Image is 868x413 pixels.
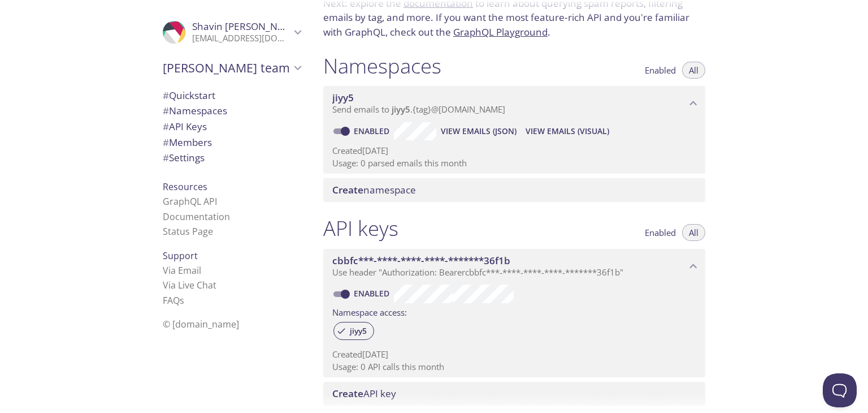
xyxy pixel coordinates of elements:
span: Create [332,183,363,196]
button: All [682,62,705,79]
a: GraphQL API [163,195,217,208]
span: Namespaces [163,104,227,117]
span: namespace [332,183,416,196]
div: Shavin's team [154,53,310,83]
div: Shavin Joseph [154,14,310,51]
span: # [163,104,169,117]
span: Settings [163,151,205,164]
p: Created [DATE] [332,145,696,157]
a: GraphQL Playground [453,25,548,38]
span: jiyy5 [343,326,374,336]
button: All [682,224,705,241]
span: jiyy5 [392,104,410,115]
div: Create API Key [323,382,705,406]
iframe: Help Scout Beacon - Open [823,373,857,407]
button: Enabled [638,224,683,241]
span: s [180,294,184,307]
a: Via Live Chat [163,279,216,291]
p: [EMAIL_ADDRESS][DOMAIN_NAME] [192,33,290,44]
span: jiyy5 [332,91,354,104]
div: jiyy5 namespace [323,86,705,121]
div: API Keys [154,119,310,135]
p: Usage: 0 API calls this month [332,361,696,373]
a: Status Page [163,225,213,238]
span: # [163,136,169,149]
span: © [DOMAIN_NAME] [163,318,239,330]
span: API key [332,387,396,400]
span: # [163,89,169,102]
p: Usage: 0 parsed emails this month [332,157,696,169]
button: Enabled [638,62,683,79]
a: Documentation [163,210,230,223]
span: View Emails (JSON) [441,124,517,138]
h1: Namespaces [323,53,441,79]
span: [PERSON_NAME] team [163,60,290,76]
button: View Emails (JSON) [436,122,521,140]
a: FAQ [163,294,184,307]
span: API Keys [163,120,207,133]
div: Namespaces [154,103,310,119]
span: Resources [163,180,207,193]
div: Team Settings [154,150,310,166]
span: Create [332,387,363,400]
div: jiyy5 [333,322,374,340]
span: Support [163,249,198,262]
label: Namespace access: [332,303,407,320]
span: View Emails (Visual) [526,124,609,138]
button: View Emails (Visual) [521,122,614,140]
div: Members [154,135,310,150]
span: # [163,151,169,164]
span: Shavin [PERSON_NAME] [192,20,301,33]
span: Members [163,136,212,149]
span: Quickstart [163,89,215,102]
span: # [163,120,169,133]
h1: API keys [323,216,398,241]
div: Create namespace [323,178,705,202]
div: Quickstart [154,88,310,104]
a: Via Email [163,264,201,277]
span: Send emails to . {tag} @[DOMAIN_NAME] [332,104,505,115]
p: Created [DATE] [332,349,696,360]
a: Enabled [352,288,394,299]
a: Enabled [352,126,394,136]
